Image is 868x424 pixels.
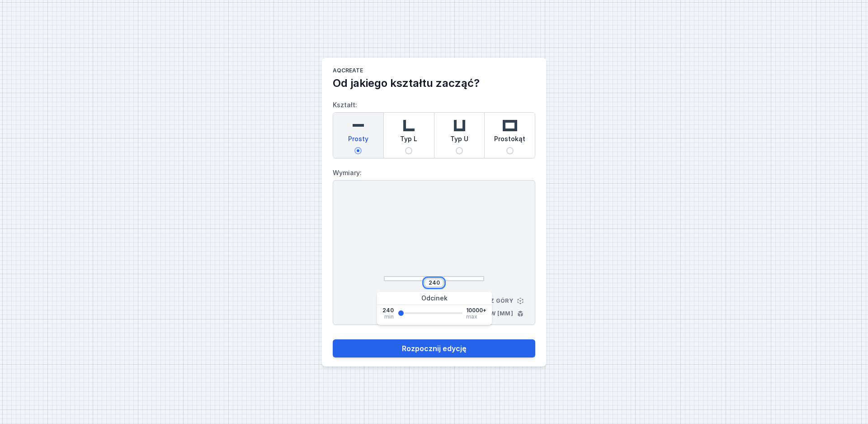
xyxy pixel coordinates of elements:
[333,67,535,76] h1: AQcreate
[384,314,394,319] span: min
[333,339,535,357] button: Rozpocznij edycję
[400,134,417,147] span: Typ L
[348,134,368,147] span: Prosty
[377,292,492,305] div: Odcinek
[405,147,412,154] input: Typ L
[456,147,463,154] input: Typ U
[333,76,535,91] h2: Od jakiego kształtu zacząć?
[400,116,418,134] img: l-shaped.svg
[333,98,535,158] label: Kształt:
[333,166,535,180] label: Wymiary:
[466,307,486,314] span: 10000+
[466,314,477,319] span: max
[450,116,468,134] img: u-shaped.svg
[506,147,514,154] input: Prostokąt
[450,134,468,147] span: Typ U
[501,116,519,134] img: rectangle.svg
[382,307,394,314] span: 240
[427,279,441,286] input: Wymiar [mm]
[354,147,362,154] input: Prosty
[349,116,367,134] img: straight.svg
[494,134,525,147] span: Prostokąt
